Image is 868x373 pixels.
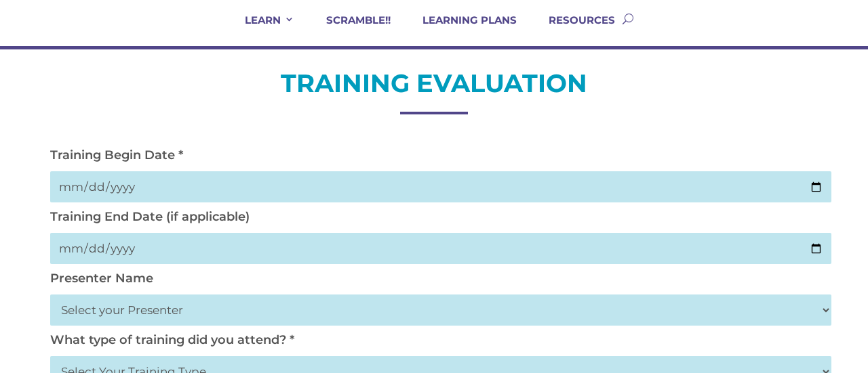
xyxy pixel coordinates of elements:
[532,14,615,46] a: RESOURCES
[50,209,250,224] label: Training End Date (if applicable)
[50,148,183,162] label: Training Begin Date *
[309,14,391,46] a: SCRAMBLE!!
[406,14,517,46] a: LEARNING PLANS
[228,14,294,46] a: LEARN
[43,67,825,106] h2: TRAINING EVALUATION
[50,332,294,347] label: What type of training did you attend? *
[50,271,153,286] label: Presenter Name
